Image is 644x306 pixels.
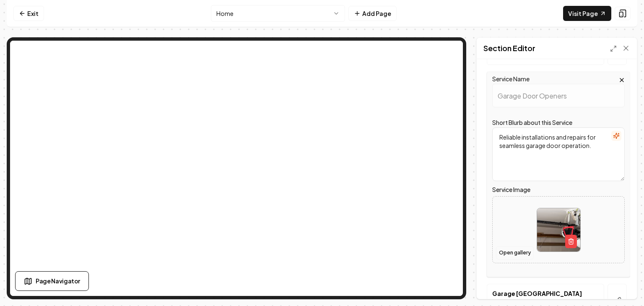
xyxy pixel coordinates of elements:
[492,84,625,107] input: Service Name
[348,6,397,21] button: Add Page
[36,277,80,285] span: Page Navigator
[15,271,89,291] button: Page Navigator
[483,42,535,54] h2: Section Editor
[563,6,611,21] a: Visit Page
[537,208,580,252] img: image
[492,75,530,83] label: Service Name
[496,246,534,259] button: Open gallery
[492,289,599,298] p: Garage [GEOGRAPHIC_DATA]
[492,184,625,194] label: Service Image
[13,6,44,21] a: Exit
[492,119,572,126] label: Short Blurb about this Service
